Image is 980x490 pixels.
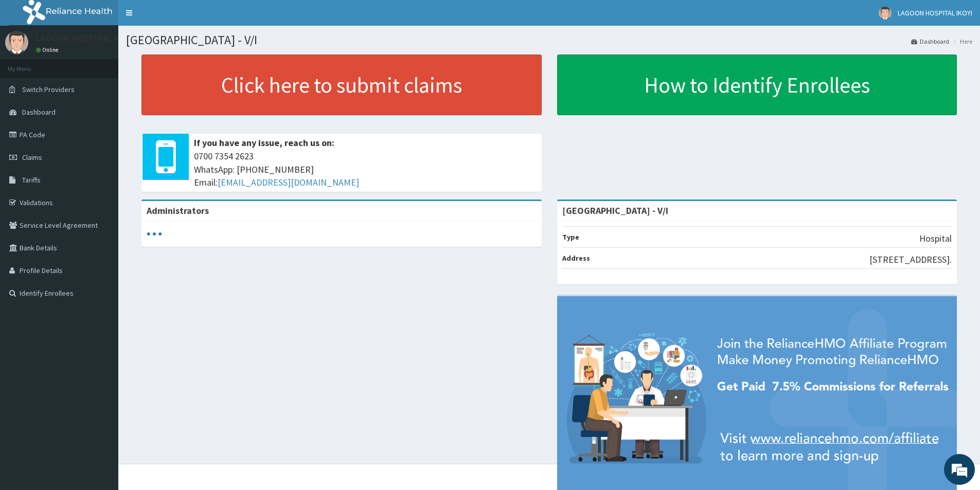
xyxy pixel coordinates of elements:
[950,37,972,46] li: Here
[36,46,61,53] a: Online
[919,232,952,245] p: Hospital
[562,205,668,216] strong: [GEOGRAPHIC_DATA] - V/I
[22,175,41,185] span: Tariffs
[141,55,542,115] a: Click here to submit claims
[562,253,590,263] b: Address
[562,232,579,242] b: Type
[218,176,359,188] a: [EMAIL_ADDRESS][DOMAIN_NAME]
[194,137,334,149] b: If you have any issue, reach us on:
[194,150,537,189] span: 0700 7354 2623 WhatsApp: [PHONE_NUMBER] Email:
[147,205,209,216] b: Administrators
[5,31,28,54] img: User Image
[557,55,957,115] a: How to Identify Enrollees
[869,253,952,266] p: [STREET_ADDRESS].
[22,153,42,162] span: Claims
[898,8,972,17] span: LAGOON HOSPITAL IKOYI
[126,33,972,47] h1: [GEOGRAPHIC_DATA] - V/I
[879,7,892,20] img: User Image
[22,107,56,117] span: Dashboard
[147,226,162,242] svg: audio-loading
[36,33,135,43] p: LAGOON HOSPITAL IKOYI
[911,37,949,46] a: Dashboard
[22,85,75,94] span: Switch Providers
